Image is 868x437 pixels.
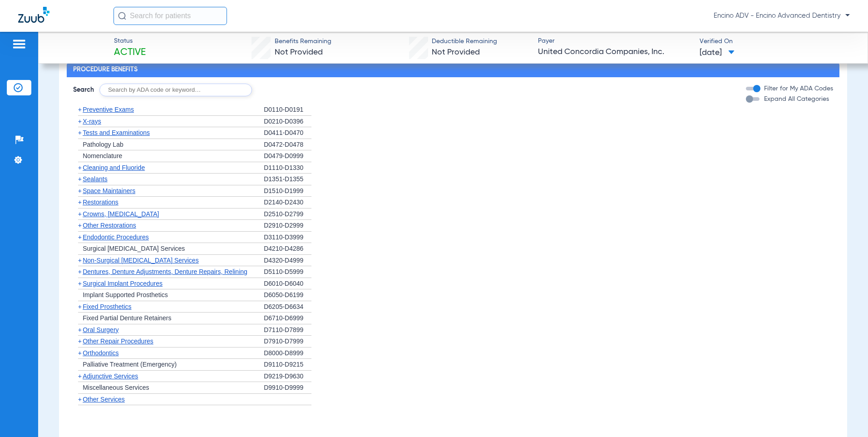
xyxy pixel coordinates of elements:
[83,106,134,113] span: Preventive Exams
[264,104,311,116] div: D0110-D0191
[264,185,311,197] div: D1510-D1999
[700,47,735,59] span: [DATE]
[264,301,311,313] div: D6205-D6634
[432,48,480,56] span: Not Provided
[78,210,82,218] span: +
[78,257,82,264] span: +
[83,257,198,264] span: Non-Surgical [MEDICAL_DATA] Services
[83,245,185,252] span: Surgical [MEDICAL_DATA] Services
[264,324,311,336] div: D7110-D7899
[264,197,311,209] div: D2140-D2430
[83,199,118,206] span: Restorations
[78,199,82,206] span: +
[264,266,311,278] div: D5110-D5999
[432,37,497,46] span: Deductible Remaining
[78,164,82,171] span: +
[275,48,323,56] span: Not Provided
[78,349,82,357] span: +
[264,220,311,232] div: D2910-D2999
[83,396,125,403] span: Other Services
[264,209,311,220] div: D2510-D2799
[83,141,123,148] span: Pathology Lab
[83,187,135,194] span: Space Maintainers
[83,338,153,345] span: Other Repair Procedures
[83,384,149,391] span: Miscellaneous Services
[264,278,311,290] div: D6010-D6040
[275,37,331,46] span: Benefits Remaining
[83,291,168,298] span: Implant Supported Prosthetics
[264,162,311,174] div: D1110-D1330
[83,118,101,125] span: X-rays
[78,129,82,136] span: +
[83,175,107,183] span: Sealants
[264,313,311,324] div: D6710-D6999
[264,243,311,255] div: D4210-D4286
[264,289,311,301] div: D6050-D6199
[83,164,145,171] span: Cleaning and Fluoride
[264,371,311,382] div: D9219-D9630
[83,233,149,241] span: Endodontic Procedures
[538,46,692,58] span: United Concordia Companies, Inc.
[700,37,853,46] span: Verified On
[78,233,82,241] span: +
[83,268,247,275] span: Dentures, Denture Adjustments, Denture Repairs, Relining
[78,326,82,333] span: +
[83,314,171,322] span: Fixed Partial Denture Retainers
[264,150,311,162] div: D0479-D0999
[764,96,829,102] span: Expand All Categories
[83,152,122,159] span: Nomenclature
[83,210,159,218] span: Crowns, [MEDICAL_DATA]
[73,85,94,94] span: Search
[714,11,850,20] span: Encino ADV - Encino Advanced Dentistry
[264,336,311,348] div: D7910-D7999
[67,63,839,77] h2: Procedure Benefits
[83,349,118,357] span: Orthodontics
[823,393,868,437] iframe: Chat Widget
[78,303,82,310] span: +
[78,280,82,287] span: +
[264,139,311,151] div: D0472-D0478
[83,222,136,229] span: Other Restorations
[78,106,82,113] span: +
[78,396,82,403] span: +
[78,268,82,275] span: +
[12,39,26,50] img: hamburger-icon
[118,12,126,20] img: Search Icon
[264,116,311,128] div: D0210-D0396
[83,280,163,287] span: Surgical Implant Procedures
[83,361,177,368] span: Palliative Treatment (Emergency)
[78,222,82,229] span: +
[264,359,311,371] div: D9110-D9215
[78,372,82,380] span: +
[83,326,118,333] span: Oral Surgery
[264,348,311,359] div: D8000-D8999
[83,372,138,380] span: Adjunctive Services
[264,232,311,243] div: D3110-D3999
[83,303,131,310] span: Fixed Prosthetics
[264,382,311,394] div: D9910-D9999
[113,7,227,25] input: Search for patients
[264,127,311,139] div: D0411-D0470
[538,36,692,46] span: Payer
[99,84,252,96] input: Search by ADA code or keyword…
[18,7,49,23] img: Zuub Logo
[114,46,146,59] span: Active
[762,84,833,94] label: Filter for My ADA Codes
[264,255,311,267] div: D4320-D4999
[264,174,311,185] div: D1351-D1355
[78,175,82,183] span: +
[78,118,82,125] span: +
[78,338,82,345] span: +
[83,129,150,136] span: Tests and Examinations
[78,187,82,194] span: +
[114,36,146,46] span: Status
